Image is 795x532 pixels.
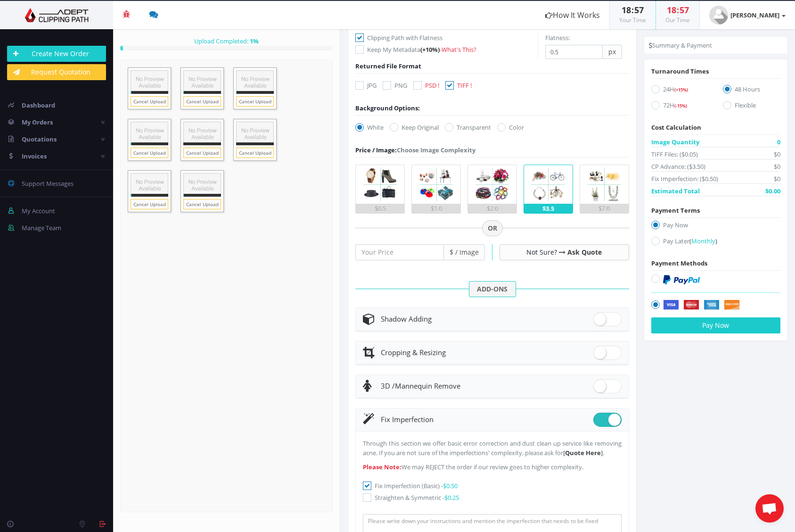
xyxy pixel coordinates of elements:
[497,123,524,132] label: Color
[355,103,420,113] div: Background Options:
[674,103,687,109] span: (-15%)
[131,148,168,158] a: Cancel Upload
[22,101,55,109] span: Dashboard
[619,16,646,24] small: Your Time
[765,186,780,196] span: $0.00
[651,100,709,113] label: 72H
[631,4,634,16] span: :
[709,6,728,25] img: user_default.jpg
[355,81,377,90] label: JPG
[723,100,780,113] label: Flexible
[183,199,221,209] a: Cancel Upload
[355,146,397,154] span: Price / Image:
[363,463,402,471] strong: Please Note:
[777,137,780,147] span: 0
[585,165,623,204] img: 5.png
[473,165,512,204] img: 3.png
[22,152,47,160] span: Invoices
[444,244,485,260] span: $ / Image
[567,248,602,257] a: Ask Quote
[381,314,432,324] span: Shadow Adding
[529,165,567,204] img: 4.png
[700,1,795,29] a: [PERSON_NAME]
[355,45,538,54] label: Keep My Metadata -
[651,259,707,267] span: Payment Methods
[665,16,690,24] small: Our Time
[663,300,740,310] img: Securely by Stripe
[22,207,55,215] span: My Account
[774,150,780,159] span: $0
[536,1,609,29] a: How It Works
[580,204,628,213] div: $7.0
[381,415,434,424] span: Fix Imperfection
[730,11,779,19] strong: [PERSON_NAME]
[131,199,168,209] a: Cancel Upload
[120,36,333,46] div: Upload Completed:
[674,87,688,93] span: (+15%)
[355,33,538,42] label: Clipping Path with Flatness
[444,493,459,502] span: $0.25
[183,148,221,158] a: Cancel Upload
[381,381,395,391] span: 3D /
[236,96,274,107] a: Cancel Upload
[7,64,106,80] a: Request Quotation
[691,237,715,245] span: Monthly
[651,206,700,215] span: Payment Terms
[774,174,780,183] span: $0
[622,4,631,16] span: 18
[355,145,475,155] div: Choose Image Complexity
[363,439,621,457] p: Through this section we offer basic error correction and dust clean up service like removing acne...
[22,224,61,232] span: Manage Team
[651,236,780,249] label: Pay Later
[381,381,460,391] span: Mannequin Remove
[445,123,491,132] label: Transparent
[663,275,700,284] img: PayPal
[565,449,601,457] a: Quote Here
[22,179,74,188] span: Support Messages
[649,41,712,50] li: Summary & Payment
[356,204,404,213] div: $0.5
[723,84,780,97] label: 48 Hours
[361,165,400,204] img: 1.png
[526,248,557,257] span: Not Sure?
[443,482,458,490] span: $0.50
[7,46,106,62] a: Create New Order
[7,8,106,22] img: Adept Graphics
[363,481,621,490] label: Fix Imperfection (Basic) -
[425,81,439,90] span: PSD !
[755,494,784,523] a: Open chat
[250,37,253,45] span: 1
[651,220,780,233] label: Pay Now
[248,37,259,45] strong: %
[651,150,698,159] span: TIFF Files: ($0.05)
[442,45,476,54] a: What's This?
[524,204,572,213] div: $3.5
[383,81,407,90] label: PNG
[634,4,644,16] span: 57
[355,244,443,260] input: Your Price
[22,135,57,143] span: Quotations
[651,186,700,196] span: Estimated Total
[674,101,687,109] a: (-15%)
[381,348,446,357] span: Cropping & Resizing
[363,462,621,472] p: We may REJECT the order if our review goes to higher complexity.
[545,33,570,42] label: Flatness:
[131,96,168,107] a: Cancel Upload
[563,449,603,457] strong: [ ]
[412,204,460,213] div: $1.0
[651,84,709,97] label: 24H
[183,96,221,107] a: Cancel Upload
[603,45,622,59] span: px
[420,45,440,54] span: (+10%)
[390,123,439,132] label: Keep Original
[469,281,516,297] span: ADD-ONS
[22,118,53,126] span: My Orders
[651,67,709,75] span: Turnaround Times
[676,4,680,16] span: :
[651,137,699,147] span: Image Quantity
[651,317,780,333] button: Pay Now
[363,493,621,502] label: Straighten & Symmetric -
[651,162,705,171] span: CP Advance: ($3.50)
[651,123,701,132] span: Cost Calculation
[689,237,717,245] a: (Monthly)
